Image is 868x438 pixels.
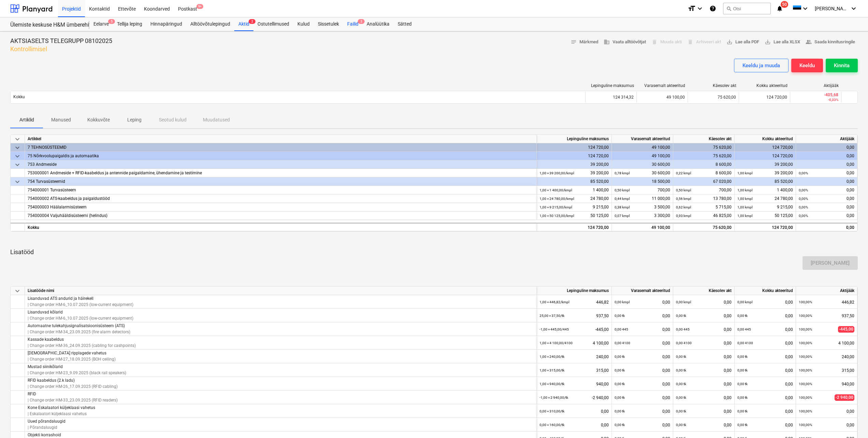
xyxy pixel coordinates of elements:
[737,188,752,192] small: 1,00 kmpl
[10,45,112,53] p: Kontrollimisel
[540,341,573,345] small: 1,00 × 4 100,00 / 4100
[615,409,625,413] small: 0,00 tk
[571,38,598,46] span: Märkmed
[604,39,610,45] span: business
[799,223,854,232] div: 0,00
[673,152,735,160] div: 75 620,00
[676,214,691,218] small: 0,93 kmpl
[676,197,691,201] small: 0,56 kmpl
[737,355,748,359] small: 0,00 tk
[676,404,732,418] div: 0,00
[571,39,577,45] span: notes
[735,160,796,169] div: 39 200,00
[28,378,118,383] p: RFID kaabeldus (2.k ladu)
[615,341,630,345] small: 0,00 4100
[737,382,748,386] small: 0,00 tk
[540,336,609,350] div: 4 100,00
[799,336,854,350] div: 4 100,00
[676,418,732,432] div: 0,00
[253,17,293,31] a: Ostutellimused
[737,197,752,201] small: 1,00 kmpl
[676,211,732,220] div: 46 825,00
[615,382,625,386] small: 0,00 tk
[765,39,771,45] span: save_alt
[676,223,732,232] div: 75 620,00
[540,194,609,203] div: 24 780,00
[13,287,21,295] span: keyboard_arrow_down
[540,300,569,304] small: 1,00 × 446,82 / kmpl
[735,177,796,186] div: 85 520,00
[234,17,253,31] a: Aktid2
[615,327,628,331] small: 0,00 445
[799,355,812,359] small: 100,00%
[588,83,634,88] div: Lepinguline maksumus
[676,186,732,194] div: 700,00
[18,116,35,123] p: Artiklid
[28,203,534,211] div: 754000003 Häälalarmisüsteem
[540,404,609,418] div: 0,00
[615,186,670,194] div: 700,00
[799,295,854,309] div: 446,82
[737,309,793,323] div: 0,00
[742,83,788,88] div: Kokku akteeritud
[737,314,748,318] small: 0,00 tk
[726,38,759,46] span: Lae alla PDF
[615,309,670,323] div: 0,00
[314,17,343,31] a: Sissetulek
[673,143,735,152] div: 75 620,00
[28,411,95,417] p: | Eskalaatori küljeklaasi vahetus
[28,302,133,307] p: | Change order HM-6_10.07.2025 (low-current equipment)
[196,4,203,9] span: 9+
[585,92,636,103] div: 124 314,32
[28,419,65,424] p: Uued põrandaluugid
[799,418,854,432] div: 0,00
[612,177,673,186] div: 18 500,00
[737,169,793,177] div: 39 200,00
[799,61,815,70] div: Keeldu
[615,355,625,359] small: 0,00 tk
[737,377,793,391] div: 0,00
[10,248,858,256] p: Lisatööd
[363,17,394,31] a: Analüütika
[676,188,691,192] small: 0,50 kmpl
[13,152,21,160] span: keyboard_arrow_down
[13,161,21,169] span: keyboard_arrow_down
[735,135,796,143] div: Kokku akteeritud
[28,405,95,411] p: Kone Eskalaatori küljeklaasi vahetus
[13,94,25,100] p: Kokku
[540,382,564,386] small: 1,00 × 940,00 / tk
[737,300,752,304] small: 0,00 kmpl
[838,326,854,333] span: -445,00
[799,169,854,177] div: 0,00
[146,17,186,31] div: Hinnapäringud
[540,418,609,432] div: 0,00
[723,3,771,14] button: Otsi
[709,4,716,13] i: Abikeskus
[799,186,854,194] div: 0,00
[28,194,534,203] div: 754000002 ATS-kaabeldus ja paigaldustööd
[615,214,630,218] small: 0,07 kmpl
[799,404,854,418] div: 0,00
[737,363,793,377] div: 0,00
[540,203,609,211] div: 9 215,00
[615,350,670,364] div: 0,00
[612,152,673,160] div: 49 100,00
[636,92,688,103] div: 49 100,00
[803,37,858,47] button: Saada kinnitusringile
[676,205,691,209] small: 0,62 kmpl
[186,17,234,31] div: Alltöövõtulepingud
[834,61,850,70] div: Kinnita
[796,177,857,186] div: 0,00
[826,59,858,72] button: Kinnita
[735,223,796,231] div: 124 720,00
[735,152,796,160] div: 124 720,00
[615,368,625,372] small: 0,00 tk
[673,135,735,143] div: Käesolev akt
[688,92,739,103] div: 75 620,00
[615,295,670,309] div: 0,00
[737,194,793,203] div: 24 780,00
[394,17,416,31] div: Sätted
[615,314,625,318] small: 0,00 tk
[737,295,793,309] div: 0,00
